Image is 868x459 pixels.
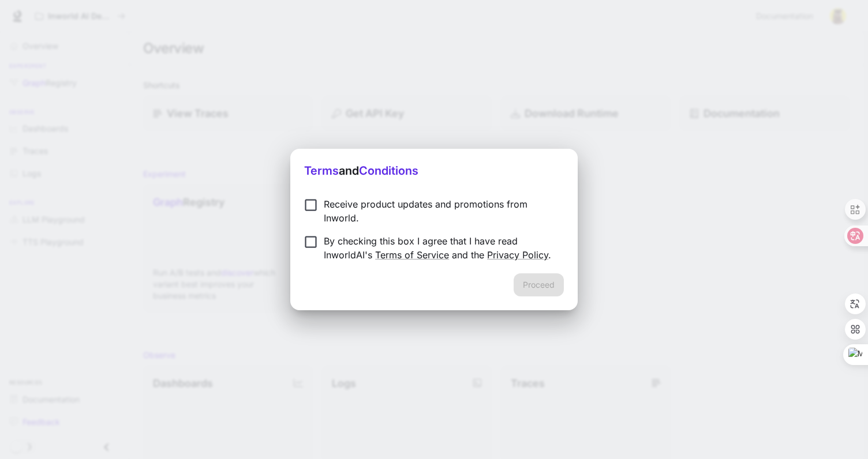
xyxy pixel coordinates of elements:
p: By checking this box I agree that I have read InworldAI's and the . [324,234,555,262]
p: Receive product updates and promotions from Inworld. [324,197,555,225]
h2: and [290,149,578,188]
xt-mark: Conditions [359,164,418,178]
a: Privacy Policy [487,249,548,261]
a: Terms of Service [375,249,449,261]
xt-mark: Terms [304,164,339,178]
